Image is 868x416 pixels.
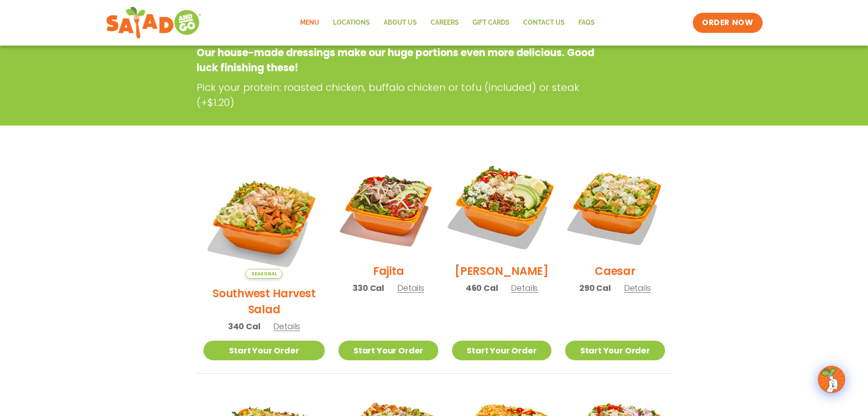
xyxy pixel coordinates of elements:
[424,12,466,33] a: Careers
[572,12,602,33] a: FAQs
[373,263,404,279] h2: Fajita
[579,282,611,294] span: 290 Cal
[455,263,549,279] h2: [PERSON_NAME]
[693,13,762,33] a: ORDER NOW
[452,341,551,360] a: Start Your Order
[397,282,424,294] span: Details
[595,263,635,279] h2: Caesar
[203,341,325,360] a: Start Your Order
[326,12,377,33] a: Locations
[228,320,260,332] span: 340 Cal
[565,157,665,256] img: Product photo for Caesar Salad
[338,341,438,360] a: Start Your Order
[443,148,560,265] img: Product photo for Cobb Salad
[245,269,282,279] span: Seasonal
[338,157,438,256] img: Product photo for Fajita Salad
[377,12,424,33] a: About Us
[293,12,602,33] nav: Menu
[624,282,651,294] span: Details
[106,5,202,41] img: new-SAG-logo-768×292
[466,12,516,33] a: GIFT CARDS
[203,285,325,317] h2: Southwest Harvest Salad
[197,80,603,110] p: Pick your protein: roasted chicken, buffalo chicken or tofu (included) or steak (+$1.20)
[353,282,384,294] span: 330 Cal
[466,282,498,294] span: 460 Cal
[197,45,598,75] p: Our house-made dressings make our huge portions even more delicious. Good luck finishing these!
[565,341,665,360] a: Start Your Order
[273,321,300,332] span: Details
[203,157,325,279] img: Product photo for Southwest Harvest Salad
[293,12,326,33] a: Menu
[702,17,753,28] span: ORDER NOW
[819,367,844,392] img: wpChatIcon
[516,12,572,33] a: Contact Us
[511,282,538,294] span: Details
